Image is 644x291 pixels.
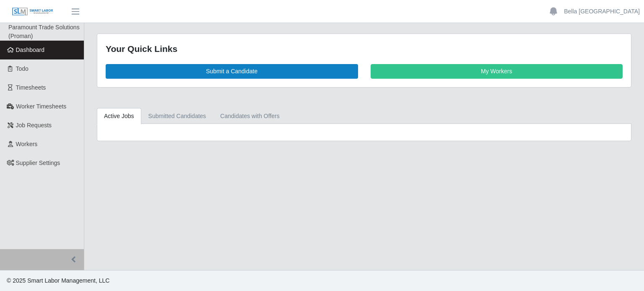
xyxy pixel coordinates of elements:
span: Workers [16,141,38,147]
img: SLM Logo [12,7,54,16]
span: Timesheets [16,84,46,91]
span: Job Requests [16,122,52,129]
div: Your Quick Links [106,42,623,56]
span: Todo [16,65,29,72]
a: Submitted Candidates [141,108,213,124]
span: Worker Timesheets [16,103,66,110]
a: My Workers [371,64,623,79]
a: Active Jobs [97,108,141,124]
span: Supplier Settings [16,160,60,166]
a: Submit a Candidate [106,64,358,79]
span: Paramount Trade Solutions (Proman) [8,24,80,39]
a: Candidates with Offers [213,108,286,124]
span: © 2025 Smart Labor Management, LLC [7,277,109,284]
a: Bella [GEOGRAPHIC_DATA] [564,7,640,16]
span: Dashboard [16,46,45,53]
